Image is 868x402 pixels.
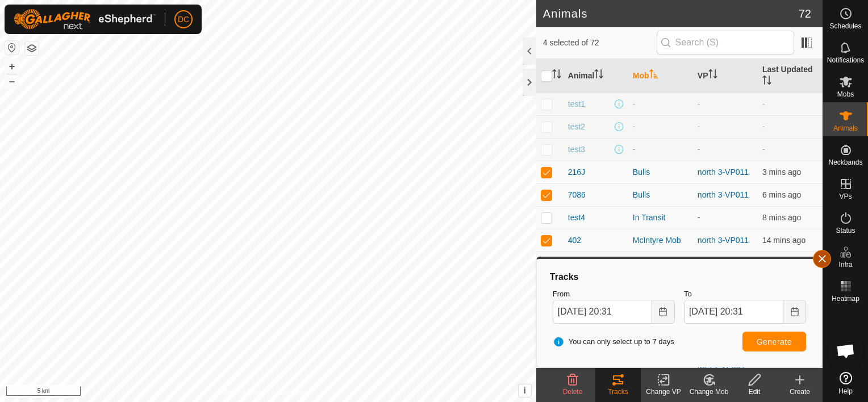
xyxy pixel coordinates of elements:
label: From [553,288,675,300]
th: VP [693,59,758,93]
button: – [5,74,19,88]
input: Search (S) [657,31,794,55]
span: - [762,145,765,154]
th: Mob [628,59,693,93]
span: Infra [838,261,852,268]
span: Delete [563,388,583,396]
button: Map Layers [25,41,39,55]
h2: Animals [543,7,799,20]
span: Heatmap [832,295,859,302]
span: test3 [568,144,585,156]
a: Privacy Policy [223,387,266,397]
span: 19 Sept 2025, 8:28 pm [762,167,801,177]
span: Neckbands [828,159,862,166]
span: 216J [568,166,585,178]
a: north 3-VP011 [698,236,749,245]
span: Help [838,388,853,395]
div: - [633,121,688,133]
div: Bulls [633,189,688,201]
div: Create [777,387,823,397]
p-sorticon: Activate to sort [762,77,771,86]
button: i [519,384,531,397]
button: + [5,60,19,73]
span: You can only select up to 7 days [553,336,674,347]
p-sorticon: Activate to sort [552,71,561,80]
app-display-virtual-paddock-transition: - [698,145,700,154]
label: To [684,288,806,300]
div: Bulls [633,166,688,178]
span: Mobs [837,91,854,98]
app-display-virtual-paddock-transition: - [698,122,700,131]
span: 19 Sept 2025, 8:23 pm [762,213,801,222]
div: In Transit [633,212,688,224]
span: 72 [799,5,811,22]
span: test4 [568,212,585,224]
span: Animals [833,125,858,132]
th: Animal [564,59,628,93]
button: Choose Date [783,300,806,324]
span: 4 selected of 72 [543,37,657,49]
span: DC [178,14,189,26]
span: 402 [568,235,581,246]
a: north 3-VP011 [698,190,749,199]
p-sorticon: Activate to sort [649,71,658,80]
span: VPs [839,193,852,200]
p-sorticon: Activate to sort [708,71,717,80]
span: 19 Sept 2025, 8:25 pm [762,190,801,199]
app-display-virtual-paddock-transition: - [698,213,700,222]
th: Last Updated [758,59,823,93]
app-display-virtual-paddock-transition: - [698,99,700,108]
p-sorticon: Activate to sort [594,71,603,80]
div: Change Mob [686,387,732,397]
span: - [762,122,765,131]
span: - [762,99,765,108]
span: i [524,386,526,395]
div: Tracks [548,270,811,284]
span: Notifications [827,57,864,64]
div: Edit [732,387,777,397]
div: - [633,144,688,156]
div: Open chat [829,334,863,368]
a: north 3-VP011 [698,167,749,177]
div: Tracks [595,387,641,397]
span: Status [836,227,855,234]
div: Change VP [641,387,686,397]
div: - [633,98,688,110]
div: McIntyre Mob [633,235,688,246]
span: 7086 [568,189,586,201]
span: test2 [568,121,585,133]
button: Reset Map [5,41,19,55]
span: test1 [568,98,585,110]
a: Contact Us [279,387,313,397]
span: 19 Sept 2025, 8:18 pm [762,236,806,245]
span: Generate [757,337,792,346]
button: Generate [742,332,806,351]
button: Choose Date [652,300,675,324]
img: Gallagher Logo [14,9,156,30]
span: Schedules [829,23,861,30]
a: Help [823,367,868,399]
